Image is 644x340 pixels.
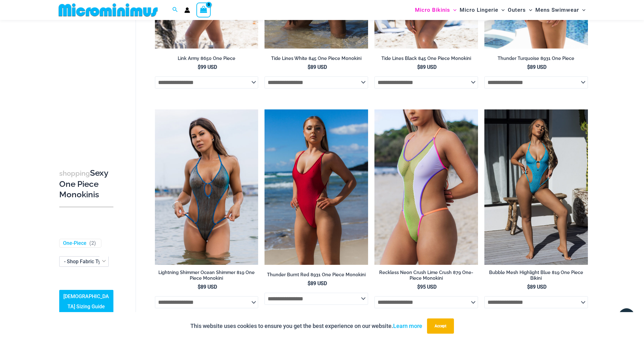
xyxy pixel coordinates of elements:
[56,3,160,17] img: MM SHOP LOGO FLAT
[196,3,211,17] a: View Shopping Cart, empty
[417,284,420,290] span: $
[374,109,478,265] a: Reckless Neon Crush Lime Crush 879 One Piece 09Reckless Neon Crush Lime Crush 879 One Piece 10Rec...
[484,109,588,265] img: Bubble Mesh Highlight Blue 819 One Piece 01
[265,272,368,280] a: Thunder Burnt Red 8931 One Piece Monokini
[484,270,588,284] a: Bubble Mesh Highlight Blue 819 One Piece Bikini
[308,280,327,286] bdi: 89 USD
[155,270,258,281] h2: Lightning Shimmer Ocean Shimmer 819 One Piece Monokini
[526,2,532,18] span: Menu Toggle
[155,56,258,64] a: Link Army 8650 One Piece
[308,64,310,70] span: $
[198,64,201,70] span: $
[527,284,546,290] bdi: 89 USD
[460,2,498,18] span: Micro Lingerie
[393,323,422,329] a: Learn more
[374,270,478,284] a: Reckless Neon Crush Lime Crush 879 One-Piece Monokini
[198,284,217,290] bdi: 89 USD
[417,64,437,70] bdi: 89 USD
[534,2,587,18] a: Mens SwimwearMenu ToggleMenu Toggle
[172,6,178,14] a: Search icon link
[265,56,368,64] a: Tide Lines White 845 One Piece Monokini
[184,7,190,13] a: Account icon link
[413,2,458,18] a: Micro BikinisMenu ToggleMenu Toggle
[91,240,94,246] span: 2
[412,1,588,19] nav: Site Navigation
[527,284,530,290] span: $
[508,2,526,18] span: Outers
[60,257,108,266] span: - Shop Fabric Type
[198,284,201,290] span: $
[374,56,478,62] h2: Tide Lines Black 845 One Piece Monokini
[374,270,478,281] h2: Reckless Neon Crush Lime Crush 879 One-Piece Monokini
[506,2,534,18] a: OutersMenu ToggleMenu Toggle
[155,109,258,265] img: Lightning Shimmer Glittering Dunes 819 One Piece Monokini 02
[374,56,478,64] a: Tide Lines Black 845 One Piece Monokini
[59,256,109,267] span: - Shop Fabric Type
[265,109,368,265] img: Thunder Burnt Red 8931 One piece 04
[155,270,258,284] a: Lightning Shimmer Ocean Shimmer 819 One Piece Monokini
[265,272,368,278] h2: Thunder Burnt Red 8931 One Piece Monokini
[64,258,106,265] span: - Shop Fabric Type
[308,64,327,70] bdi: 89 USD
[59,169,90,177] span: shopping
[59,21,116,148] iframe: TrustedSite Certified
[484,270,588,281] h2: Bubble Mesh Highlight Blue 819 One Piece Bikini
[59,168,113,200] h3: Sexy One Piece Monokinis
[265,109,368,265] a: Thunder Burnt Red 8931 One piece 04Thunder Burnt Red 8931 One piece 02Thunder Burnt Red 8931 One ...
[450,2,456,18] span: Menu Toggle
[265,56,368,62] h2: Tide Lines White 845 One Piece Monokini
[374,109,478,265] img: Reckless Neon Crush Lime Crush 879 One Piece 09
[484,56,588,64] a: Thunder Turquoise 8931 One Piece
[458,2,506,18] a: Micro LingerieMenu ToggleMenu Toggle
[527,64,530,70] span: $
[155,56,258,62] h2: Link Army 8650 One Piece
[308,280,310,286] span: $
[535,2,579,18] span: Mens Swimwear
[415,2,450,18] span: Micro Bikinis
[579,2,585,18] span: Menu Toggle
[198,64,217,70] bdi: 99 USD
[527,64,546,70] bdi: 89 USD
[417,284,437,290] bdi: 95 USD
[417,64,420,70] span: $
[89,240,96,247] span: ( )
[59,290,113,313] a: [DEMOGRAPHIC_DATA] Sizing Guide
[484,56,588,62] h2: Thunder Turquoise 8931 One Piece
[498,2,505,18] span: Menu Toggle
[155,109,258,265] a: Lightning Shimmer Glittering Dunes 819 One Piece Monokini 02Lightning Shimmer Glittering Dunes 81...
[63,240,86,247] a: One-Piece
[427,318,454,334] button: Accept
[190,321,422,331] p: This website uses cookies to ensure you get the best experience on our website.
[484,109,588,265] a: Bubble Mesh Highlight Blue 819 One Piece 01Bubble Mesh Highlight Blue 819 One Piece 03Bubble Mesh...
